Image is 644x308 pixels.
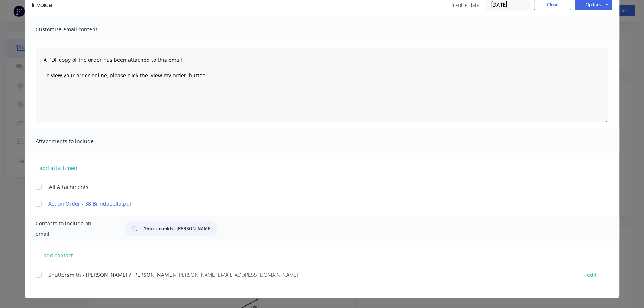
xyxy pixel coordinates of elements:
[48,271,174,278] span: Shuttersmith - [PERSON_NAME] / [PERSON_NAME]
[583,270,601,280] button: edit
[451,1,480,9] span: Invoice date
[36,250,80,261] button: add contact
[32,1,52,10] div: Invoice
[144,221,218,236] input: Search...
[48,200,574,208] a: Action Order - 38 Brindabella.pdf
[174,271,298,278] span: - [PERSON_NAME][EMAIL_ADDRESS][DOMAIN_NAME]
[36,48,608,122] textarea: A PDF copy of the order has been attached to this email. To view your order online, please click ...
[36,136,117,147] span: Attachments to include
[36,24,117,35] span: Customise email content
[49,183,88,191] span: All Attachments
[36,162,83,173] button: add attachment
[36,218,106,239] span: Contacts to include on email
